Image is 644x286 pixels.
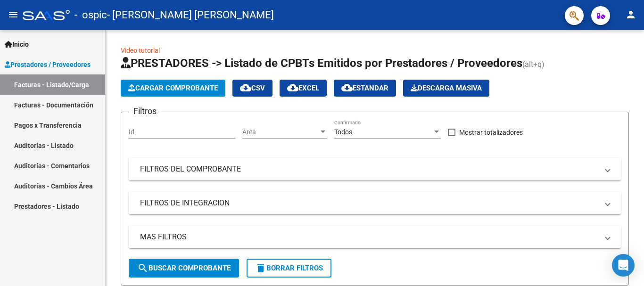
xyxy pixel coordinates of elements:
[129,226,621,248] mat-expansion-panel-header: MAS FILTROS
[121,47,160,54] a: Video tutorial
[107,5,274,25] span: - [PERSON_NAME] [PERSON_NAME]
[334,80,396,97] button: Estandar
[255,264,323,272] span: Borrar Filtros
[137,262,149,274] mat-icon: search
[240,84,265,92] span: CSV
[612,254,635,277] div: Open Intercom Messenger
[5,59,91,70] span: Prestadores / Proveedores
[341,82,353,93] mat-icon: cloud_download
[137,264,231,272] span: Buscar Comprobante
[334,128,352,136] span: Todos
[403,80,489,97] app-download-masive: Descarga masiva de comprobantes (adjuntos)
[129,192,621,214] mat-expansion-panel-header: FILTROS DE INTEGRACION
[140,164,598,174] mat-panel-title: FILTROS DEL COMPROBANTE
[240,82,251,93] mat-icon: cloud_download
[74,5,107,25] span: - ospic
[140,232,598,242] mat-panel-title: MAS FILTROS
[287,82,298,93] mat-icon: cloud_download
[280,80,327,97] button: EXCEL
[625,9,636,20] mat-icon: person
[128,84,218,92] span: Cargar Comprobante
[459,127,523,138] span: Mostrar totalizadores
[129,105,161,118] h3: Filtros
[140,198,598,208] mat-panel-title: FILTROS DE INTEGRACION
[121,57,522,70] span: PRESTADORES -> Listado de CPBTs Emitidos por Prestadores / Proveedores
[242,128,319,136] span: Area
[247,259,331,278] button: Borrar Filtros
[411,84,482,92] span: Descarga Masiva
[8,9,19,20] mat-icon: menu
[255,262,266,274] mat-icon: delete
[121,80,225,97] button: Cargar Comprobante
[403,80,489,97] button: Descarga Masiva
[522,60,545,69] span: (alt+q)
[287,84,319,92] span: EXCEL
[129,158,621,180] mat-expansion-panel-header: FILTROS DEL COMPROBANTE
[341,84,388,92] span: Estandar
[129,259,239,278] button: Buscar Comprobante
[5,39,29,49] span: Inicio
[232,80,272,97] button: CSV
